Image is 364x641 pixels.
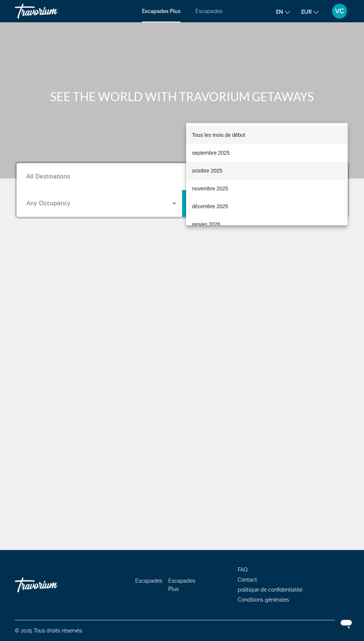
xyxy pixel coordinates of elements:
[192,186,228,191] font: novembre 2025
[192,168,222,174] font: octobre 2025
[192,221,220,227] font: janvier 2026
[192,132,245,138] font: Tous les mois de début
[192,150,230,156] font: septembre 2025
[334,611,358,635] iframe: Bouton de lancement de la fenêtre de messagerie
[192,203,228,209] font: décembre 2025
